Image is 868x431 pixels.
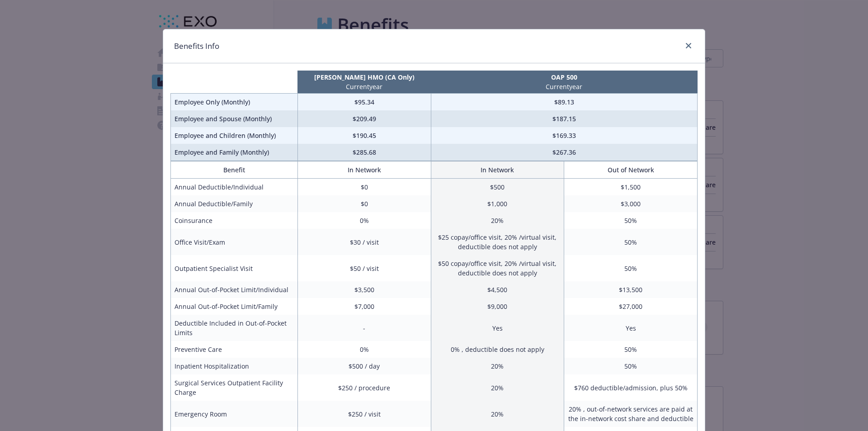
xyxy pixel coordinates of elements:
[297,195,431,212] td: $0
[564,401,698,427] td: 20% , out-of-network services are paid at the in-network cost share and deductible
[171,195,298,212] td: Annual Deductible/Family
[297,94,431,111] td: $95.34
[297,127,431,144] td: $190.45
[564,341,698,358] td: 50%
[431,358,564,374] td: 20%
[297,315,431,341] td: -
[564,179,698,196] td: $1,500
[683,40,694,51] a: close
[297,110,431,127] td: $209.49
[171,212,298,229] td: Coinsurance
[431,401,564,427] td: 20%
[297,144,431,161] td: $285.68
[297,374,431,401] td: $250 / procedure
[297,255,431,281] td: $50 / visit
[171,229,298,255] td: Office Visit/Exam
[171,179,298,196] td: Annual Deductible/Individual
[171,315,298,341] td: Deductible Included in Out-of-Pocket Limits
[171,127,298,144] td: Employee and Children (Monthly)
[431,110,697,127] td: $187.15
[431,255,564,281] td: $50 copay/office visit, 20% /virtual visit, deductible does not apply
[431,315,564,341] td: Yes
[171,401,298,427] td: Emergency Room
[171,358,298,374] td: Inpatient Hospitalization
[171,161,298,179] th: Benefit
[564,229,698,255] td: 50%
[297,229,431,255] td: $30 / visit
[431,94,697,111] td: $89.13
[431,195,564,212] td: $1,000
[171,71,298,94] th: intentionally left blank
[299,72,429,82] p: [PERSON_NAME] HMO (CA Only)
[564,358,698,374] td: 50%
[299,82,429,91] p: Current year
[431,374,564,401] td: 20%
[297,358,431,374] td: $500 / day
[171,374,298,401] td: Surgical Services Outpatient Facility Charge
[564,315,698,341] td: Yes
[431,144,697,161] td: $267.36
[433,82,695,91] p: Current year
[433,72,695,82] p: OAP 500
[171,341,298,358] td: Preventive Care
[171,94,298,111] td: Employee Only (Monthly)
[297,212,431,229] td: 0%
[431,298,564,315] td: $9,000
[171,255,298,281] td: Outpatient Specialist Visit
[564,161,698,179] th: Out of Network
[431,179,564,196] td: $500
[431,229,564,255] td: $25 copay/office visit, 20% /virtual visit, deductible does not apply
[564,298,698,315] td: $27,000
[171,144,298,161] td: Employee and Family (Monthly)
[431,127,697,144] td: $169.33
[174,40,219,52] h1: Benefits Info
[297,298,431,315] td: $7,000
[171,281,298,298] td: Annual Out-of-Pocket Limit/Individual
[564,195,698,212] td: $3,000
[431,212,564,229] td: 20%
[431,161,564,179] th: In Network
[297,341,431,358] td: 0%
[297,179,431,196] td: $0
[297,401,431,427] td: $250 / visit
[564,212,698,229] td: 50%
[171,110,298,127] td: Employee and Spouse (Monthly)
[297,161,431,179] th: In Network
[564,374,698,401] td: $760 deductible/admission, plus 50%
[297,281,431,298] td: $3,500
[564,255,698,281] td: 50%
[564,281,698,298] td: $13,500
[431,341,564,358] td: 0% , deductible does not apply
[171,298,298,315] td: Annual Out-of-Pocket Limit/Family
[431,281,564,298] td: $4,500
